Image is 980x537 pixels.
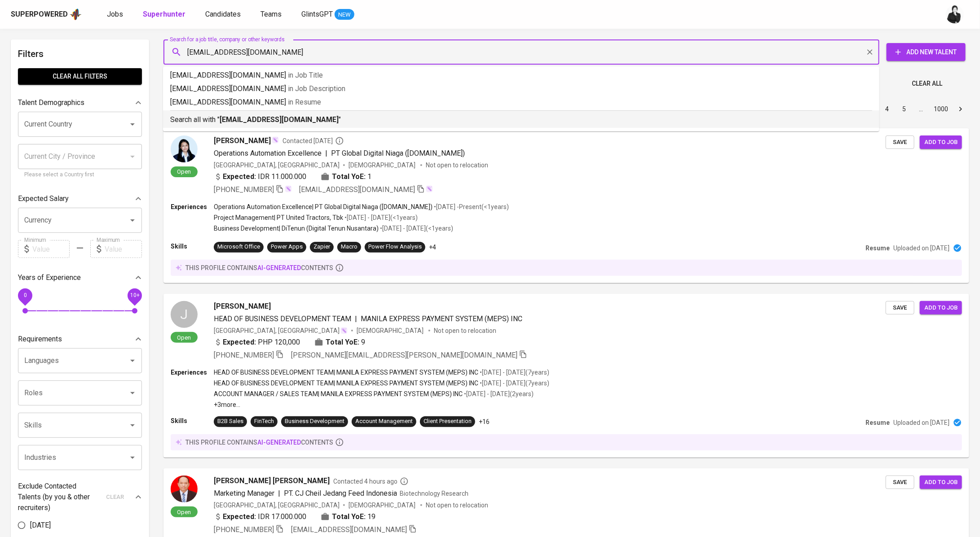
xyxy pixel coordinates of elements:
[931,102,951,116] button: Go to page 1000
[223,171,256,182] b: Expected:
[886,135,914,149] button: Save
[185,438,333,447] p: this profile contains contents
[357,326,425,335] span: [DEMOGRAPHIC_DATA]
[260,10,282,18] span: Teams
[313,243,330,251] div: Zapier
[920,476,962,489] button: Add to job
[335,136,344,145] svg: By Batam recruiter
[332,511,366,522] b: Total YoE:
[11,9,68,20] div: Superpowered
[291,351,517,359] span: [PERSON_NAME][EMAIL_ADDRESS][PERSON_NAME][DOMAIN_NAME]
[214,301,271,312] span: [PERSON_NAME]
[331,149,465,157] span: PT Global Digital Niaga ([DOMAIN_NAME])
[214,314,351,323] span: HEAD OF BUSINESS DEVELOPMENT TEAM
[426,185,433,192] img: magic_wand.svg
[171,416,214,425] p: Skills
[343,213,418,222] p: • [DATE] - [DATE] ( <1 years )
[18,97,84,108] p: Talent Demographics
[349,501,417,510] span: [DEMOGRAPHIC_DATA]
[920,301,962,315] button: Add to job
[341,243,358,251] div: Macro
[478,368,549,377] p: • [DATE] - [DATE] ( 7 years )
[433,202,509,211] p: • [DATE] - Present ( <1 years )
[426,161,488,170] p: Not open to relocation
[107,10,123,18] span: Jobs
[223,337,256,348] b: Expected:
[105,240,142,258] input: Value
[214,149,322,157] span: Operations Automation Excellence
[126,118,139,131] button: Open
[257,439,301,446] span: AI-generated
[478,379,549,388] p: • [DATE] - [DATE] ( 7 years )
[920,135,962,149] button: Add to job
[214,501,340,510] div: [GEOGRAPHIC_DATA], [GEOGRAPHIC_DATA]
[214,326,348,335] div: [GEOGRAPHIC_DATA], [GEOGRAPHIC_DATA]
[908,75,946,92] button: Clear All
[865,418,890,427] p: Resume
[143,10,185,18] b: Superhunter
[325,148,327,159] span: |
[25,71,135,82] span: Clear All filters
[924,303,958,313] span: Add to job
[924,477,958,488] span: Add to job
[333,477,409,486] span: Contacted 4 hours ago
[400,490,468,497] span: Biotechnology Research
[214,351,274,359] span: [PHONE_NUMBER]
[946,5,964,23] img: medwi@glints.com
[214,489,274,498] span: Marketing Manager
[18,269,142,287] div: Years of Experience
[214,400,549,409] p: +3 more ...
[894,47,958,58] span: Add New Talent
[107,9,125,20] a: Jobs
[126,451,139,464] button: Open
[880,102,894,116] button: Go to page 4
[214,525,274,534] span: [PHONE_NUMBER]
[340,327,348,334] img: magic_wand.svg
[890,477,910,488] span: Save
[355,417,413,426] div: Account Management
[163,294,969,458] a: JOpen[PERSON_NAME]HEAD OF BUSINESS DEVELOPMENT TEAM|MANILA EXPRESS PAYMENT SYSTEM (MEPS) INC[GEOG...
[214,337,300,348] div: PHP 120,000
[257,264,301,271] span: AI-generated
[810,102,969,116] nav: pagination navigation
[893,244,949,253] p: Uploaded on [DATE]
[220,115,339,124] b: [EMAIL_ADDRESS][DOMAIN_NAME]
[214,389,463,398] p: ACCOUNT MANAGER / SALES TEAM | MANILA EXPRESS PAYMENT SYSTEM (MEPS) INC
[379,224,453,233] p: • [DATE] - [DATE] ( <1 years )
[214,511,306,522] div: IDR 17.000.000
[174,168,195,175] span: Open
[890,137,910,148] span: Save
[283,136,344,145] span: Contacted [DATE]
[887,43,966,61] button: Add New Talent
[70,8,82,21] img: app logo
[890,303,910,313] span: Save
[865,244,890,253] p: Resume
[429,243,436,252] p: +4
[223,511,256,522] b: Expected:
[171,301,198,328] div: J
[479,417,490,426] p: +16
[185,263,333,272] p: this profile contains contents
[170,114,872,125] p: Search all with " "
[288,98,321,106] span: in Resume
[349,161,417,170] span: [DEMOGRAPHIC_DATA]
[214,476,330,486] span: [PERSON_NAME] [PERSON_NAME]
[426,501,488,510] p: Not open to relocation
[288,84,345,93] span: in Job Description
[171,135,198,162] img: 81058faccd849857c829148aa2ee2397.png
[291,525,407,534] span: [EMAIL_ADDRESS][DOMAIN_NAME]
[214,368,478,377] p: HEAD OF BUSINESS DEVELOPMENT TEAM | MANILA EXPRESS PAYMENT SYSTEM (MEPS) INC
[886,301,914,315] button: Save
[205,10,241,18] span: Candidates
[217,243,260,251] div: Microsoft Office
[170,70,872,81] p: [EMAIL_ADDRESS][DOMAIN_NAME]
[170,97,872,108] p: [EMAIL_ADDRESS][DOMAIN_NAME]
[18,481,142,513] div: Exclude Contacted Talents (by you & other recruiters)clear
[24,170,136,179] p: Please select a Country first
[11,8,82,21] a: Superpoweredapp logo
[32,240,70,258] input: Value
[367,511,375,522] span: 19
[18,190,142,208] div: Expected Salary
[288,71,323,79] span: in Job Title
[170,83,872,94] p: [EMAIL_ADDRESS][DOMAIN_NAME]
